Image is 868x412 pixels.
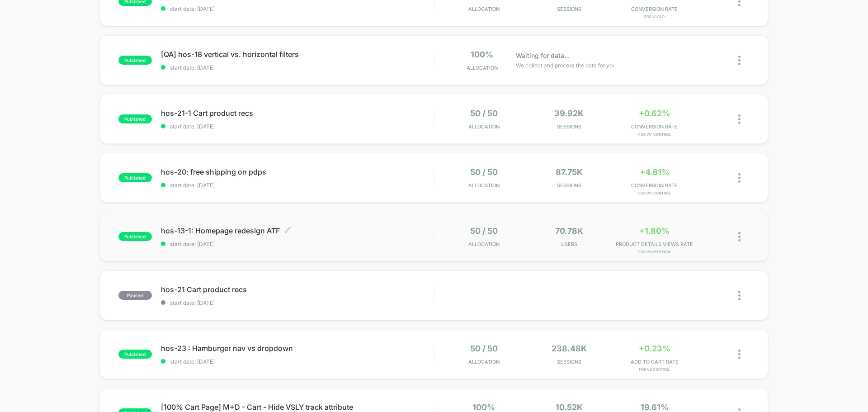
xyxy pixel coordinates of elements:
span: +0.23% [639,344,670,353]
span: CONVERSION RATE [614,123,695,130]
span: 100% [471,50,493,59]
span: Sessions [529,182,610,189]
span: published [118,114,152,123]
span: Waiting for data... [516,51,570,61]
span: published [118,350,152,359]
span: 19.61% [641,403,669,412]
span: hos-20: free shipping on pdps [161,167,434,176]
span: start date: [DATE] [161,241,434,247]
span: start date: [DATE] [161,64,434,71]
span: 10.52k [556,403,583,412]
span: Allocation [468,182,500,189]
span: published [118,56,152,65]
span: 50 / 50 [470,167,498,177]
span: +4.81% [640,167,670,177]
img: close [738,350,741,359]
span: 87.75k [556,167,583,177]
span: for v0: control [614,191,695,195]
span: for v1 clp [614,14,695,19]
span: start date: [DATE] [161,299,434,306]
span: hos-21 Cart product recs [161,285,434,294]
span: +1.80% [639,226,670,236]
span: CONVERSION RATE [614,182,695,189]
span: for v0: control [614,132,695,137]
span: published [118,232,152,241]
img: close [738,173,741,183]
span: 50 / 50 [470,226,498,236]
span: 50 / 50 [470,344,498,353]
span: 70.78k [555,226,583,236]
span: +0.62% [639,109,670,118]
span: Allocation [468,241,500,247]
span: PRODUCT DETAILS VIEWS RATE [614,241,695,247]
span: Allocation [468,6,500,12]
span: start date: [DATE] [161,358,434,365]
span: paused [118,291,152,300]
img: close [738,291,741,300]
span: CONVERSION RATE [614,6,695,12]
span: We collect and process the data for you [516,61,616,70]
span: 238.48k [552,344,587,353]
span: for v1: redesign [614,250,695,254]
span: [QA] hos-18 vertical vs. horizontal filters [161,50,434,59]
img: close [738,232,741,242]
span: published [118,173,152,182]
span: start date: [DATE] [161,5,434,12]
span: hos-23 : Hamburger nav vs dropdown [161,344,434,353]
span: Users [529,241,610,247]
span: Sessions [529,359,610,365]
img: close [738,56,741,65]
span: ADD TO CART RATE [614,359,695,365]
span: [100% Cart Page] M+D - Cart - Hide VSLY track attribute [161,403,434,412]
span: hos-21-1 Cart product recs [161,109,434,118]
span: Allocation [468,123,500,130]
img: close [738,114,741,124]
span: 39.92k [554,109,584,118]
span: start date: [DATE] [161,182,434,189]
span: 50 / 50 [470,109,498,118]
span: Allocation [468,359,500,365]
span: Sessions [529,123,610,130]
span: 100% [472,403,495,412]
span: start date: [DATE] [161,123,434,130]
span: Sessions [529,6,610,12]
span: for v0 control [614,367,695,372]
span: Allocation [467,65,498,71]
span: hos-13-1: Homepage redesign ATF [161,226,434,235]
